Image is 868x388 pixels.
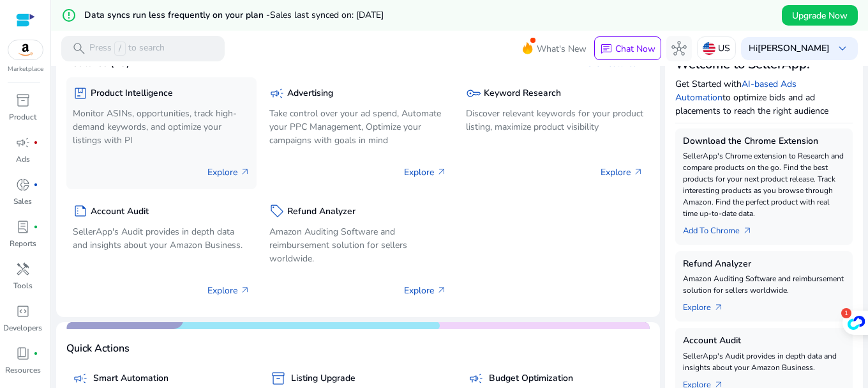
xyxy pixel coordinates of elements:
[484,88,561,99] h5: Keyword Research
[683,273,845,296] p: Amazon Auditing Software and reimbursement solution for sellers worldwide.
[615,43,655,55] p: Chat Now
[792,9,848,22] span: Upgrade Now
[675,57,853,72] h3: Welcome to SellerApp!
[782,5,858,26] button: Upgrade Now
[594,36,661,61] button: chatChat Now
[15,93,31,108] span: inventory_2
[749,44,830,53] p: Hi
[240,167,250,177] span: arrow_outward
[207,166,250,179] p: Explore
[73,371,88,386] span: campaign
[287,206,355,217] h5: Refund Analyzer
[683,336,845,346] h5: Account Audit
[240,285,250,295] span: arrow_outward
[269,225,447,265] p: Amazon Auditing Software and reimbursement solution for sellers worldwide.
[269,86,285,101] span: campaign
[15,304,31,319] span: code_blocks
[15,346,31,361] span: book_4
[683,296,734,314] a: Explorearrow_outward
[489,373,573,384] h5: Budget Optimization
[84,10,384,21] h5: Data syncs run less frequently on your plan -
[269,203,285,219] span: sell
[703,42,715,55] img: us.svg
[270,9,384,21] span: Sales last synced on: [DATE]
[91,206,149,217] h5: Account Audit
[437,167,447,177] span: arrow_outward
[89,42,165,56] p: Press to search
[675,78,797,104] a: AI-based Ads Automation
[466,86,481,101] span: key
[33,224,38,229] span: fiber_manual_record
[404,166,447,179] p: Explore
[683,136,845,147] h5: Download the Chrome Extension
[114,42,126,56] span: /
[269,107,447,147] p: Take control over your ad spend, Automate your PPC Management, Optimize your campaigns with goals...
[718,37,730,59] p: US
[33,351,38,356] span: fiber_manual_record
[61,8,77,23] mat-icon: error_outline
[437,285,447,295] span: arrow_outward
[683,259,845,270] h5: Refund Analyzer
[291,373,355,384] h5: Listing Upgrade
[13,196,32,207] p: Sales
[404,284,447,297] p: Explore
[468,371,484,386] span: campaign
[8,40,43,59] img: amazon.svg
[73,107,250,147] p: Monitor ASINs, opportunities, track high-demand keywords, and optimize your listings with PI
[73,86,88,101] span: package
[601,166,643,179] p: Explore
[15,135,31,150] span: campaign
[835,41,850,56] span: keyboard_arrow_down
[271,371,286,386] span: inventory_2
[66,343,130,355] h4: Quick Actions
[71,41,87,56] span: search
[91,88,173,99] h5: Product Intelligence
[10,238,36,249] p: Reports
[3,322,42,334] p: Developers
[15,261,31,277] span: handyman
[671,41,687,56] span: hub
[207,284,250,297] p: Explore
[600,43,613,56] span: chat
[758,42,830,54] b: [PERSON_NAME]
[537,38,587,60] span: What's New
[15,177,31,192] span: donut_small
[666,36,692,61] button: hub
[93,373,168,384] h5: Smart Automation
[675,77,853,118] p: Get Started with to optimize bids and ad placements to reach the right audience
[8,65,43,74] p: Marketplace
[714,302,724,313] span: arrow_outward
[73,225,250,252] p: SellerApp's Audit provides in depth data and insights about your Amazon Business.
[742,226,752,236] span: arrow_outward
[16,153,30,165] p: Ads
[33,140,38,145] span: fiber_manual_record
[73,203,88,219] span: summarize
[9,111,36,123] p: Product
[633,167,643,177] span: arrow_outward
[33,182,38,187] span: fiber_manual_record
[287,88,333,99] h5: Advertising
[13,280,33,291] p: Tools
[683,219,763,237] a: Add To Chrome
[683,150,845,219] p: SellerApp's Chrome extension to Research and compare products on the go. Find the best products f...
[466,107,643,134] p: Discover relevant keywords for your product listing, maximize product visibility
[15,219,31,235] span: lab_profile
[5,364,41,376] p: Resources
[683,350,845,373] p: SellerApp's Audit provides in depth data and insights about your Amazon Business.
